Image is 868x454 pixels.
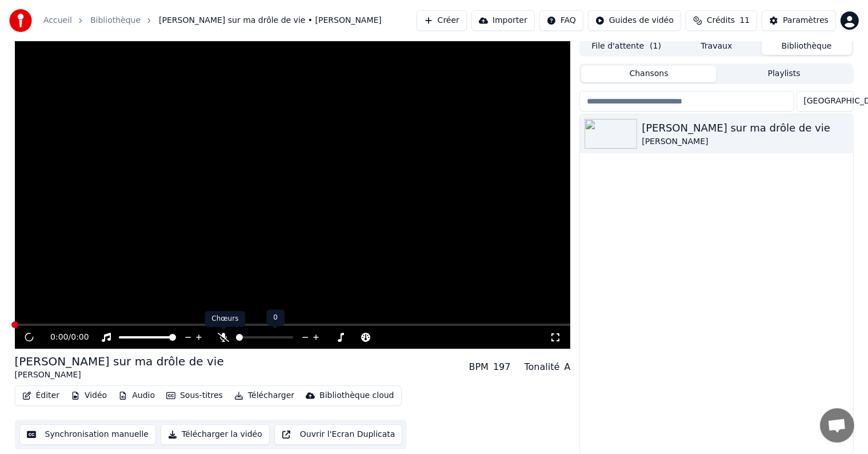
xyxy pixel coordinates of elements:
span: 0:00 [50,332,68,343]
button: Audio [114,388,159,404]
div: [PERSON_NAME] [15,369,224,381]
a: Accueil [43,15,72,26]
button: Travaux [671,38,762,55]
button: Playlists [717,66,852,82]
div: Chœurs [205,311,245,327]
div: BPM [469,360,489,374]
button: Vidéo [66,388,111,404]
span: 0:00 [71,332,89,343]
button: Crédits11 [686,10,757,31]
button: Ouvrir l'Ecran Duplicata [274,424,403,445]
a: Ouvrir le chat [820,408,854,443]
button: File d'attente [581,38,671,55]
button: Bibliothèque [762,38,852,55]
div: 0 [266,310,285,326]
div: A [564,360,570,374]
button: FAQ [539,10,583,31]
div: Bibliothèque cloud [319,390,394,401]
div: [PERSON_NAME] sur ma drôle de vie [15,353,224,369]
button: Télécharger [230,388,299,404]
button: Paramètres [762,10,836,31]
nav: breadcrumb [43,15,382,26]
span: 11 [739,15,750,26]
div: [PERSON_NAME] [642,136,848,148]
button: Importer [471,10,535,31]
img: youka [9,9,32,32]
span: [PERSON_NAME] sur ma drôle de vie • [PERSON_NAME] [159,15,382,26]
button: Chansons [581,66,717,82]
span: Crédits [707,15,735,26]
button: Créer [417,10,467,31]
div: 197 [493,360,511,374]
a: Bibliothèque [90,15,141,26]
div: Paramètres [783,15,829,26]
button: Éditer [18,388,64,404]
button: Télécharger la vidéo [161,424,270,445]
button: Synchronisation manuelle [19,424,157,445]
button: Sous-titres [162,388,227,404]
div: [PERSON_NAME] sur ma drôle de vie [642,120,848,136]
div: / [50,332,78,343]
div: Tonalité [525,360,560,374]
span: ( 1 ) [650,41,661,52]
button: Guides de vidéo [588,10,681,31]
